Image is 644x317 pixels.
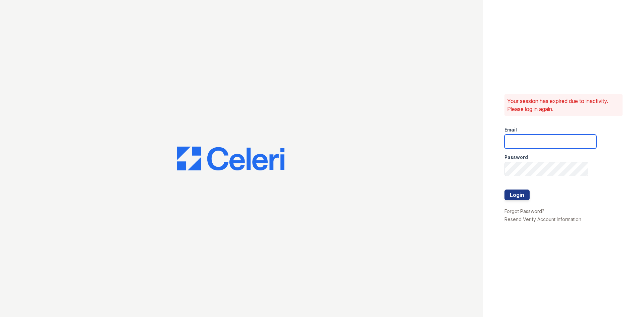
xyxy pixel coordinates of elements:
[504,126,517,133] label: Email
[504,216,581,222] a: Resend Verify Account Information
[504,154,528,161] label: Password
[504,190,530,200] button: Login
[504,208,544,214] a: Forgot Password?
[177,147,284,171] img: CE_Logo_Blue-a8612792a0a2168367f1c8372b55b34899dd931a85d93a1a3d3e32e68fde9ad4.png
[507,97,620,113] p: Your session has expired due to inactivity. Please log in again.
